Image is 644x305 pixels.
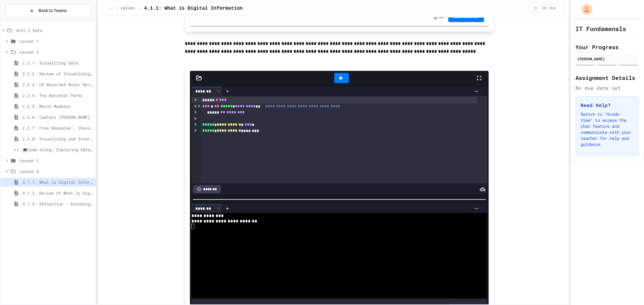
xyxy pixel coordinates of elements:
span: min [550,6,556,11]
h1: IT Fundamenals [576,24,626,33]
span: / [139,6,142,11]
p: Switch to "Grade View" to access the chat feature and communicate with your teacher for help and ... [581,111,633,147]
span: 2.2.5: March Madness [22,103,93,109]
span: Lesson 2 [19,49,93,55]
span: 4.1.3: Reflection - Encodings Everywhere [22,201,93,207]
span: Unit 2 Data [16,27,93,33]
span: 2.2.2: Review of Visualizing Data [22,71,93,77]
span: Lesson 3 [19,157,93,164]
span: 20 [540,6,549,11]
h3: Need Help? [581,102,633,109]
span: Back to Teams [39,8,67,14]
button: Back to Teams [5,4,91,17]
span: 2.2.4: The National Parks [22,92,93,99]
span: 2.2.8: Visualizing and Interpreting Data Quiz [22,136,93,142]
span: 2.2.3: US Recorded Music Revenue [22,81,93,88]
span: 2.2.7: Free Response - Choosing a Visualization [22,125,93,131]
span: Lesson 4 [121,6,137,11]
span: 4.1.1: What is Digital Information [144,5,242,12]
div: [PERSON_NAME] [578,56,637,61]
h2: Your Progress [576,43,639,51]
span: Lesson 1 [19,38,93,44]
span: 2.2.6: Captain [PERSON_NAME] [22,114,93,120]
span: / [116,6,118,11]
span: Lesson 4 [19,168,93,175]
span: ... [107,6,114,11]
span: 4.1.1: What is Digital Information [22,179,93,185]
div: No due date set [576,84,639,92]
span: 💻Code-Along: Exploring Data Through Visualization [22,146,93,153]
span: 4.1.2: Review of What Is Digital Information [22,190,93,196]
div: My Account [575,2,594,16]
span: 2.2.1: Visualizing Data [22,60,93,66]
h2: Assignment Details [576,74,639,82]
